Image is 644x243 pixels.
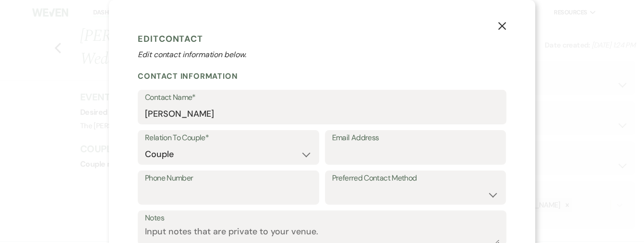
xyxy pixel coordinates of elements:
p: Edit contact information below. [138,49,506,61]
label: Preferred Contact Method [332,171,499,185]
label: Phone Number [145,171,312,185]
label: Email Address [332,131,499,145]
input: First and Last Name [145,105,499,123]
label: Contact Name* [145,91,499,105]
h2: Contact Information [138,71,506,81]
label: Relation To Couple* [145,131,312,145]
label: Notes [145,211,499,225]
h1: Edit Contact [138,32,506,46]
